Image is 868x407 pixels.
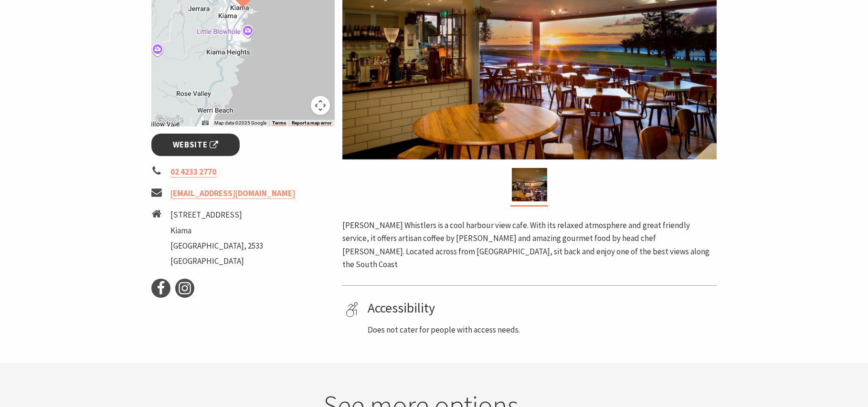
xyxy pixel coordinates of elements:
li: [GEOGRAPHIC_DATA], 2533 [170,240,263,252]
a: Open this area in Google Maps (opens a new window) [154,114,185,126]
img: Google [154,114,185,126]
span: Map data ©2025 Google [214,120,266,125]
li: Kiama [170,224,263,237]
a: [EMAIL_ADDRESS][DOMAIN_NAME] [170,188,295,199]
h4: Accessibility [368,300,713,316]
p: Does not cater for people with access needs. [368,324,713,336]
button: Keyboard shortcuts [202,120,209,126]
li: [GEOGRAPHIC_DATA] [170,255,263,268]
li: [STREET_ADDRESS] [170,209,263,221]
a: Terms (opens in new tab) [272,120,286,126]
button: Map camera controls [311,96,330,115]
p: [PERSON_NAME] Whistlers is a cool harbour view cafe. With its relaxed atmosphere and great friend... [342,219,717,271]
img: Penny Whistlers [512,168,547,201]
a: 02 4233 2770 [170,167,216,177]
span: Website [173,138,219,151]
a: Website [151,134,240,156]
a: Report a map error [292,120,332,126]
